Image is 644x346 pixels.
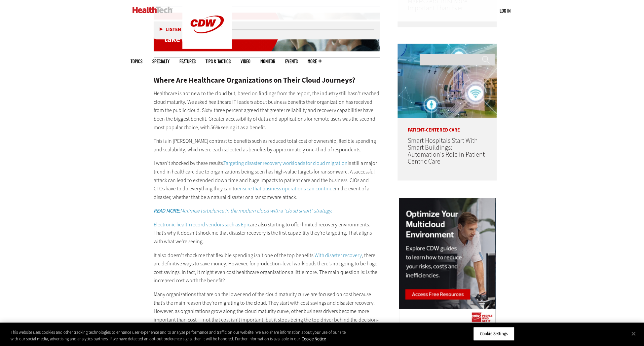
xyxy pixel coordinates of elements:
[133,7,172,13] img: Home
[11,329,354,342] div: This website uses cookies and other tracking technologies to enhance user experience and to analy...
[154,207,332,214] a: READ MORE:Minimize turbulence in the modern cloud with a "cloud smart" strategy.
[154,207,180,214] strong: READ MORE:
[399,198,495,325] img: multicloud management right rail
[500,7,511,14] div: User menu
[241,59,250,64] a: Video
[407,136,486,166] a: Smart Hospitals Start With Smart Buildings: Automation's Role in Patient-Centric Care
[152,59,170,64] span: Specialty
[223,160,348,167] a: Targeting disaster recovery workloads for cloud migration
[154,221,250,228] a: Electronic health record vendors such as Epic
[500,8,511,14] a: Log in
[154,251,380,285] p: It also doesn’t shock me that flexible spending isn’t one of the top benefits. , there are defini...
[131,59,142,64] span: Topics
[154,159,380,201] p: I wasn’t shocked by these results. is still a major trend in healthcare due to organizations bein...
[302,336,326,342] a: More information about your privacy
[398,44,497,118] img: Smart hospital
[315,252,362,259] a: With disaster recovery
[154,220,380,246] p: are also starting to offer limited recovery environments. That’s why it doesn’t shock me that dis...
[473,327,514,341] button: Cookie Settings
[154,77,380,84] h2: Where Are Healthcare Organizations on Their Cloud Journeys?
[308,59,322,64] span: More
[626,326,641,341] button: Close
[154,290,380,341] p: Many organizations that are on the lower end of the cloud maturity curve are focused on cost beca...
[206,59,231,64] a: Tips & Tactics
[154,89,380,132] p: Healthcare is not new to the cloud but, based on findings from the report, the industry still has...
[182,44,232,51] a: CDW
[260,59,275,64] a: MonITor
[179,59,196,64] a: Features
[285,59,298,64] a: Events
[398,118,497,133] p: Patient-Centered Care
[154,137,380,154] p: This is in [PERSON_NAME] contrast to benefits such as reduced total cost of ownership, flexible s...
[237,185,335,192] a: ensure that business operations can continue
[154,207,332,214] em: Minimize turbulence in the modern cloud with a "cloud smart" strategy.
